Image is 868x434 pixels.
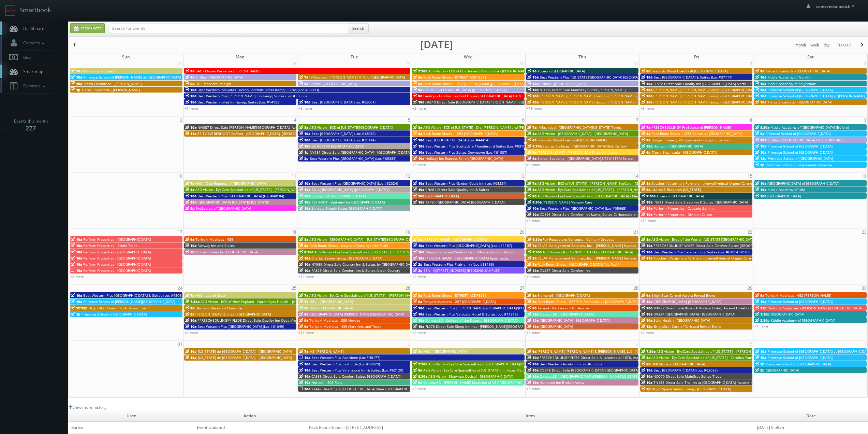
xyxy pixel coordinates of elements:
[767,138,844,142] span: Cirillas - [GEOGRAPHIC_DATA] EXTERIORS ONLY
[755,81,766,86] span: 10a
[413,75,422,80] span: 8a
[527,274,540,279] a: +6 more
[538,125,622,130] span: iMBranded - [GEOGRAPHIC_DATA][US_STATE] Toyota
[527,256,536,261] span: 8a
[299,81,308,86] span: 9a
[413,262,423,267] span: 2p
[412,274,426,279] a: +2 more
[413,87,422,92] span: 9a
[653,144,703,149] span: Horizon - [GEOGRAPHIC_DATA]
[527,218,540,223] a: +5 more
[311,144,364,149] span: BU #07840 [GEOGRAPHIC_DATA]
[793,41,808,50] button: month
[641,125,650,130] span: 7a
[83,293,185,298] span: Best Western Plus [GEOGRAPHIC_DATA] & Suites (Loc #45093)
[767,81,816,86] span: Kiddie Academy of Knightdale
[110,24,348,33] input: Search for Events
[527,94,539,98] span: 10a
[540,206,626,211] span: Best Western Plus [GEOGRAPHIC_DATA] (Loc #05665)
[540,212,665,217] span: CO116 Direct Sale Comfort Inn &amp; Suites Carbondale on the Roaring Fork
[527,138,536,142] span: 8a
[540,94,711,98] span: [PERSON_NAME] [PERSON_NAME] Group - [PERSON_NAME] - 712 [PERSON_NAME] Trove [PERSON_NAME]
[81,69,114,73] span: HGV - Kohala Suites
[309,125,393,130] span: AEG Vision - ECS of [US_STATE][GEOGRAPHIC_DATA]
[185,187,194,192] span: 8a
[423,131,498,136] span: Rack Room Shoes - 1254 [GEOGRAPHIC_DATA]
[71,87,80,92] span: 1p
[651,293,715,298] span: BrightStar Care of Aurora Reveal Event
[755,138,766,142] span: 10a
[299,237,308,242] span: 8a
[423,81,525,86] span: Rack Room Shoes - 1253 [PERSON_NAME][GEOGRAPHIC_DATA]
[299,243,308,248] span: 8a
[83,243,137,248] span: Perform Properties - Bridle Trails
[641,75,652,80] span: 10a
[527,187,536,192] span: 8a
[83,81,142,86] span: Tierra Encantada - [PERSON_NAME]
[195,187,364,192] span: AEG Vision - EyeCare Specialties of [US_STATE] - [PERSON_NAME] Eyecare Associates - [PERSON_NAME]
[755,100,766,104] span: 10a
[527,131,536,136] span: 8a
[413,181,424,186] span: 10a
[423,125,546,130] span: AEG Vision - ECS of [US_STATE] - Drs. [PERSON_NAME] and [PERSON_NAME]
[767,94,865,98] span: Primrose School of [GEOGRAPHIC_DATA] at [PERSON_NAME]
[83,262,151,267] span: Perform Properties - [GEOGRAPHIC_DATA]
[299,256,310,261] span: 10a
[196,206,251,211] span: ProSource of [GEOGRAPHIC_DATA]
[652,150,717,155] span: Tierra Encantada - [GEOGRAPHIC_DATA]
[309,237,456,242] span: AEG Vision - [GEOGRAPHIC_DATA] – [US_STATE][GEOGRAPHIC_DATA]. ([GEOGRAPHIC_DATA])
[185,94,196,98] span: 10a
[185,106,198,111] a: +7 more
[20,54,31,60] span: Bids
[195,237,233,242] span: Teriyaki Madness - 439
[425,181,506,186] span: Best Western Plus Garden Court Inn (Loc #05224)
[424,268,500,273] span: ESA - #[STREET_ADDRESS] (BEDDING SAMPLES)
[71,268,82,273] span: 10a
[425,250,514,254] span: Hampton Inn and Suites Coeur d'Alene (second shoot)
[70,274,84,279] a: +8 more
[527,206,539,211] span: 10a
[299,293,308,298] span: 7a
[299,150,309,155] span: 1p
[538,181,705,186] span: AEG Vision - ECS of [US_STATE] - [PERSON_NAME] EyeCare - [GEOGRAPHIC_DATA] ([GEOGRAPHIC_DATA])
[423,75,486,80] span: Rack Room Shoes - [STREET_ADDRESS]
[423,293,486,298] span: Rack Room Shoes - [STREET_ADDRESS]
[20,83,47,89] span: Favorites
[653,200,748,205] span: IN611 Direct Sale Sleep Inn & Suites [GEOGRAPHIC_DATA]
[538,262,619,267] span: Rack Room Shoes - [GEOGRAPHIC_DATA] (No Rush)
[185,131,196,136] span: 11a
[298,274,314,279] a: +15 more
[413,81,422,86] span: 8a
[641,212,652,217] span: 10a
[299,125,308,130] span: 8a
[196,250,258,254] span: Home2 Suites by [GEOGRAPHIC_DATA]
[641,194,656,198] span: 9:30a
[311,262,451,267] span: NY989 Direct Sale Country Inn & Suites by [GEOGRAPHIC_DATA], [GEOGRAPHIC_DATA]
[413,268,423,273] span: 2p
[767,187,805,192] span: Kiddie Academy of Islip
[641,81,652,86] span: 10a
[20,40,46,46] span: Contacts
[641,181,650,186] span: 8a
[413,94,422,98] span: 9a
[641,200,652,205] span: 10a
[641,237,650,242] span: 8a
[767,100,832,104] span: Tierra Encantada - [GEOGRAPHIC_DATA]
[651,125,731,130] span: *RESCHEDULING* ProSource of [PERSON_NAME]
[71,69,80,73] span: 7a
[641,138,650,142] span: 9a
[641,243,652,248] span: 10a
[309,293,431,298] span: AEG Vision - EyeCare Specialties of [US_STATE] – [PERSON_NAME] Eye Care
[299,131,310,136] span: 10a
[413,237,422,242] span: 9a
[527,200,542,205] span: 9:30a
[766,163,832,167] span: Primrose School of Grapevine-Colleyville
[413,150,424,155] span: 10a
[767,144,833,149] span: Primrose School of [GEOGRAPHIC_DATA]
[425,200,504,205] span: TXP80 [GEOGRAPHIC_DATA] [GEOGRAPHIC_DATA]
[765,131,830,136] span: Primrose School of [GEOGRAPHIC_DATA]
[527,293,536,298] span: 8a
[527,150,536,155] span: 9a
[538,150,619,155] span: [PERSON_NAME] - [PERSON_NAME] London Avalon
[653,75,732,80] span: Best [GEOGRAPHIC_DATA] & Suites (Loc #37117)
